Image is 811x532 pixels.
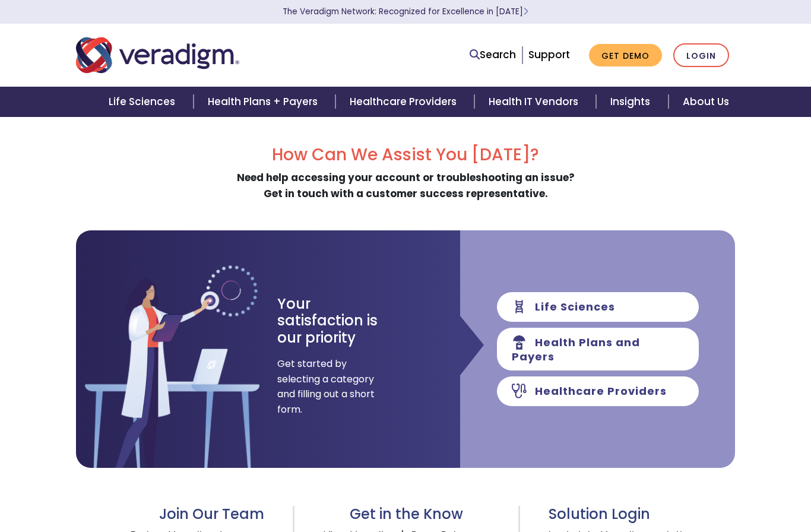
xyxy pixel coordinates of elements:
a: Health IT Vendors [474,87,596,117]
a: The Veradigm Network: Recognized for Excellence in [DATE]Learn More [283,6,528,17]
a: Support [528,47,570,62]
a: Login [673,43,729,68]
a: Healthcare Providers [335,87,474,117]
a: Search [470,47,516,63]
a: About Us [669,87,743,117]
a: Get Demo [589,44,662,67]
strong: Need help accessing your account or troubleshooting an issue? Get in touch with a customer succes... [237,170,575,201]
h3: Get in the Know [323,506,490,523]
h3: Join Our Team [76,506,264,523]
h3: Your satisfaction is our priority [277,296,399,347]
img: Veradigm logo [76,36,239,75]
span: Get started by selecting a category and filling out a short form. [277,356,375,417]
span: Learn More [523,6,528,17]
h2: How Can We Assist You [DATE]? [76,145,735,165]
a: Health Plans + Payers [194,87,335,117]
a: Life Sciences [94,87,193,117]
h3: Solution Login [549,506,735,523]
a: Insights [596,87,668,117]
